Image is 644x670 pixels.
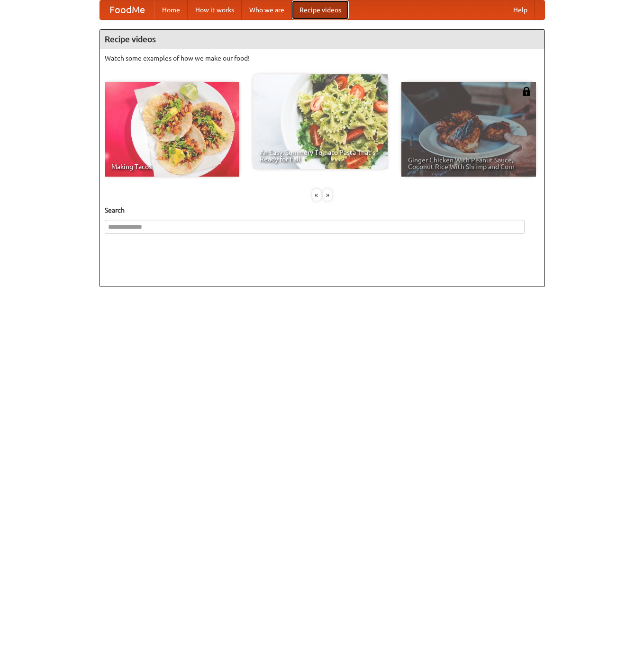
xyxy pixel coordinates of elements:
span: Making Tacos [111,163,233,170]
span: An Easy, Summery Tomato Pasta That's Ready for Fall [260,149,381,162]
a: Who we are [242,0,292,19]
a: Recipe videos [292,0,349,19]
div: « [312,189,321,201]
a: Home [154,0,188,19]
img: 483408.png [522,87,531,96]
h5: Search [105,205,540,215]
a: Help [506,0,535,19]
p: Watch some examples of how we make our food! [105,54,540,63]
a: FoodMe [100,0,154,19]
a: How it works [188,0,242,19]
a: Making Tacos [105,82,239,177]
a: An Easy, Summery Tomato Pasta That's Ready for Fall [253,74,388,169]
div: » [323,189,332,201]
h4: Recipe videos [100,30,544,49]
